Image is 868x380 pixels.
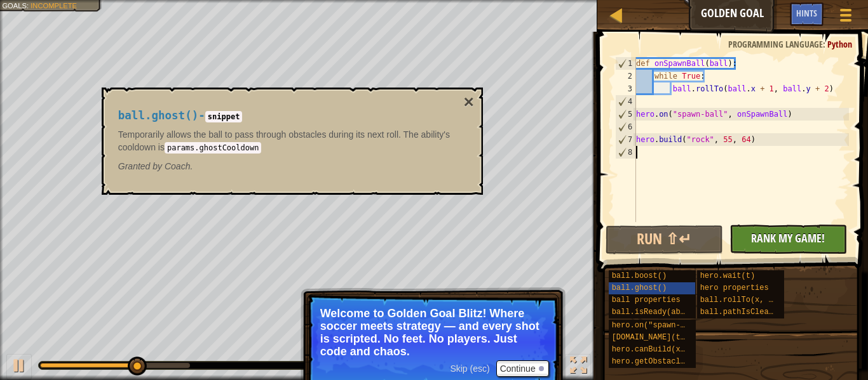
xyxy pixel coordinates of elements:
span: Hints [796,7,817,19]
div: 8 [616,146,636,159]
span: ball.rollTo(x, y) [700,296,778,305]
div: 2 [615,70,636,82]
span: ball.pathIsClear(x, y) [700,308,801,317]
button: Show game menu [830,3,862,32]
span: Rank My Game! [751,230,825,246]
span: ball properties [612,296,681,305]
div: 6 [616,121,636,133]
button: Run ⇧↵ [606,225,723,254]
div: 3 [615,82,636,95]
span: hero properties [700,284,769,292]
code: params.ghostCooldown [165,142,262,154]
button: Toggle fullscreen [566,354,591,380]
div: 4 [616,95,636,108]
span: ball.isReady(ability) [612,308,708,317]
span: hero.on("spawn-ball", f) [612,321,722,330]
span: Goals [2,1,27,10]
div: 5 [616,108,636,121]
em: Coach. [118,161,193,171]
button: Rank My Game! [729,225,847,254]
p: Temporarily allows the ball to pass through obstacles during its next roll. The ability's cooldow... [118,128,460,154]
span: : [27,1,31,10]
code: snippet [205,111,243,122]
span: Python [827,38,852,50]
span: hero.getObstacleAt(x, y) [612,357,722,366]
span: Incomplete [31,1,77,10]
span: Granted by [118,161,165,171]
p: Welcome to Golden Goal Blitz! Where soccer meets strategy — and every shot is scripted. No feet. ... [320,307,546,358]
button: × [463,93,473,111]
div: 1 [616,57,636,70]
span: ball.ghost() [118,109,198,122]
span: hero.wait(t) [700,272,755,280]
span: hero.canBuild(x, y) [612,345,699,354]
span: Skip (esc) [450,364,489,374]
span: ball.boost() [612,272,667,280]
span: ball.ghost() [612,284,667,292]
span: [DOMAIN_NAME](type, x, y) [612,333,726,342]
span: Programming language [728,38,823,50]
button: Ctrl + P: Play [6,354,32,380]
button: Continue [496,360,549,377]
span: : [823,38,827,50]
h4: - [118,110,460,122]
div: 7 [616,133,636,146]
